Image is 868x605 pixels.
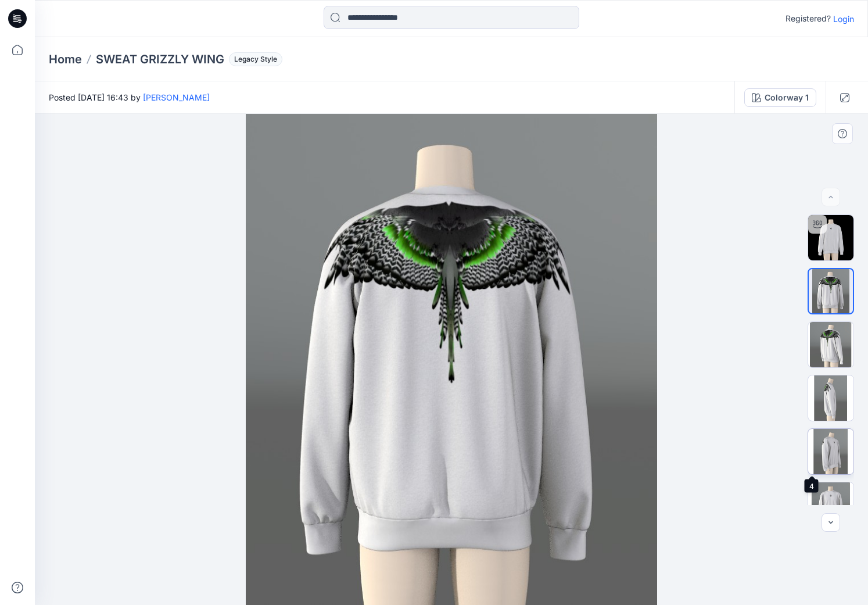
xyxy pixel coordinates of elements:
img: 5 [808,482,853,528]
img: 1 [809,269,853,313]
span: Posted [DATE] 16:43 by [49,91,210,103]
a: Home [49,51,82,67]
p: Registered? [785,12,831,26]
img: MB SWEAT bird trial bigger V3 [808,215,853,260]
a: [PERSON_NAME] [143,92,210,102]
p: SWEAT GRIZZLY WING [96,51,224,67]
button: Colorway 1 [744,88,816,107]
img: 2 [808,322,853,367]
img: 4 [808,429,853,474]
img: eyJhbGciOiJIUzI1NiIsImtpZCI6IjAiLCJzbHQiOiJzZXMiLCJ0eXAiOiJKV1QifQ.eyJkYXRhIjp7InR5cGUiOiJzdG9yYW... [246,114,657,605]
div: Colorway 1 [765,91,809,104]
p: Login [833,13,854,25]
img: 3 [808,375,853,421]
button: Legacy Style [224,51,282,67]
span: Legacy Style [229,52,282,66]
